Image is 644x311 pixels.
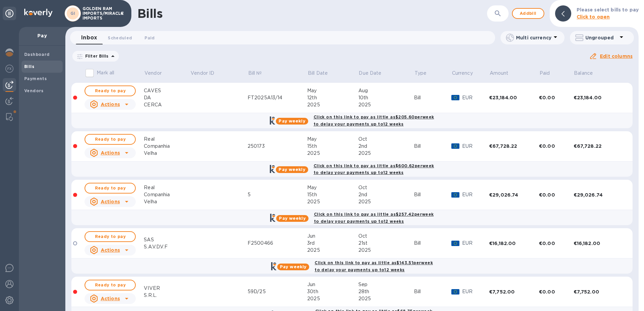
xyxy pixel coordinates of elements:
p: Vendor [144,70,162,77]
div: €0.00 [539,143,574,149]
h1: Bills [137,6,162,21]
div: Velha [144,198,190,205]
div: F2500466 [248,240,307,247]
div: €0.00 [539,192,574,198]
div: Jun [307,281,358,288]
p: EUR [462,240,489,247]
div: €29,026.74 [489,192,539,198]
div: DA [144,94,190,101]
span: Ready to pay [91,135,130,143]
div: Companhia [144,191,190,198]
div: 30th [307,288,358,295]
div: Velha [144,150,190,157]
div: Bill [414,94,451,101]
div: 12th [307,94,358,101]
p: Currency [452,70,473,77]
div: 15th [307,191,358,198]
div: Oct [358,233,414,240]
div: €0.00 [539,94,574,101]
p: Mark all [97,69,114,76]
div: Oct [358,136,414,143]
p: EUR [462,288,489,295]
p: Bill № [248,70,262,77]
div: CAVES [144,87,190,94]
b: Dashboard [24,52,50,57]
div: 2025 [307,198,358,205]
div: 2025 [358,295,414,302]
div: 250173 [248,143,307,150]
b: Click on this link to pay as little as $143.51 per week to delay your payments up to 12 weeks [315,260,433,272]
div: SAS [144,236,190,243]
div: May [307,136,358,143]
u: Actions [101,102,120,107]
div: Real [144,184,190,191]
p: Amount [490,70,509,77]
span: Ready to pay [91,281,130,289]
span: Type [415,70,436,77]
span: Inbox [81,33,97,42]
span: Balance [574,70,602,77]
span: Vendor [144,70,170,77]
div: 10th [358,94,414,101]
button: Addbill [512,8,544,19]
div: Real [144,136,190,143]
u: Actions [101,150,120,155]
span: Add bill [518,9,538,18]
div: €7,752.00 [489,288,539,295]
b: Pay weekly [279,118,305,124]
div: 2nd [358,191,414,198]
div: Aug [358,87,414,94]
p: Balance [574,70,593,77]
div: May [307,87,358,94]
div: €0.00 [539,288,574,295]
span: Scheduled [108,34,132,41]
div: 3rd [307,240,358,247]
div: 2025 [358,101,414,108]
img: Foreign exchange [5,65,13,73]
u: Actions [101,296,120,301]
p: Filter Bills [83,53,109,59]
div: May [307,184,358,191]
div: €29,026.74 [574,192,623,198]
div: Sep [358,281,414,288]
p: EUR [462,143,489,150]
p: GOLDEN RAM IMPORTS/MIRACLE IMPORTS [83,6,116,21]
button: Ready to pay [85,183,136,194]
p: EUR [462,191,489,198]
div: €16,182.00 [574,240,623,247]
span: Ready to pay [91,233,130,241]
div: €23,184.00 [574,94,623,101]
div: 15th [307,143,358,150]
p: Type [415,70,427,77]
p: Due Date [359,70,381,77]
div: S.R.L. [144,292,190,299]
div: 2025 [358,150,414,157]
div: Bill [414,240,451,247]
u: Edit columns [600,54,633,59]
img: Logo [24,9,53,17]
div: CERCA [144,101,190,108]
div: 2025 [307,101,358,108]
b: Pay weekly [279,216,305,221]
div: 2025 [307,247,358,254]
b: Vendors [24,88,44,93]
div: FT2025A13/14 [248,94,307,101]
div: Bill [414,288,451,295]
div: Bill [414,143,451,150]
span: Paid [540,70,559,77]
u: Actions [101,247,120,253]
div: VIVER [144,285,190,292]
div: 2025 [358,247,414,254]
div: 2025 [307,295,358,302]
span: Bill № [248,70,271,77]
div: Oct [358,184,414,191]
div: Unpin categories [3,7,16,20]
button: Ready to pay [85,134,136,145]
button: Ready to pay [85,85,136,96]
div: €16,182.00 [489,240,539,247]
div: 5 [248,191,307,198]
div: Companhia [144,143,190,150]
div: 2nd [358,143,414,150]
div: €7,752.00 [574,288,623,295]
